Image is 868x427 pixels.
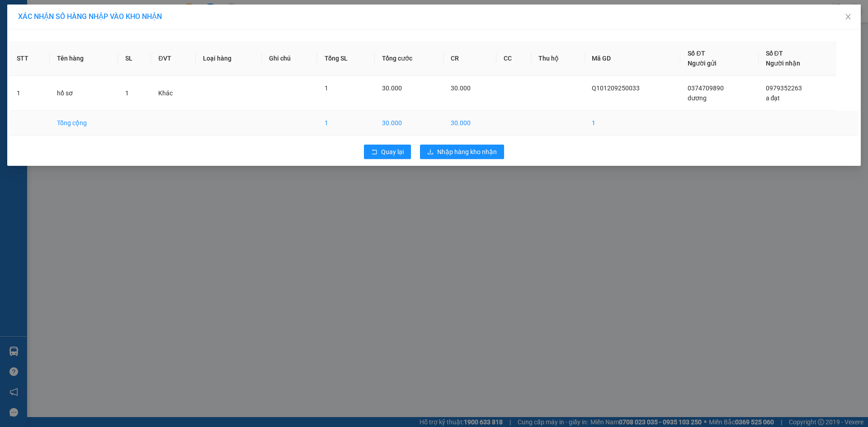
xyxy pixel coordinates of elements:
th: Loại hàng [196,41,262,76]
span: Số ĐT [688,50,705,57]
th: CC [496,41,531,76]
span: rollback [371,149,377,156]
th: Tên hàng [50,41,118,76]
span: 30.000 [382,84,402,92]
span: Số ĐT [766,50,783,57]
span: a đạt [766,94,780,102]
td: 30.000 [443,111,496,136]
img: logo.jpg [11,11,57,56]
td: 1 [585,111,680,136]
th: Mã GD [585,41,680,76]
button: downloadNhập hàng kho nhận [420,145,504,159]
td: 1 [9,76,50,111]
td: Tổng cộng [50,111,118,136]
span: Quay lại [381,147,404,157]
span: Q101209250033 [592,84,640,92]
b: GỬI : PV [GEOGRAPHIC_DATA] [11,66,135,96]
span: Người nhận [766,60,800,67]
th: Ghi chú [262,41,317,76]
span: close [844,13,852,20]
li: [STREET_ADDRESS][PERSON_NAME]. [GEOGRAPHIC_DATA], Tỉnh [GEOGRAPHIC_DATA] [85,22,378,33]
th: SL [118,41,151,76]
td: 1 [317,111,375,136]
td: hồ sơ [50,76,118,111]
span: 1 [125,89,129,97]
th: Thu hộ [531,41,585,76]
span: Nhập hàng kho nhận [437,147,497,157]
span: 0374709890 [688,84,724,92]
th: CR [443,41,496,76]
li: Hotline: 1900 8153 [85,33,378,45]
th: Tổng cước [375,41,443,76]
th: STT [9,41,50,76]
span: 0979352263 [766,84,802,92]
td: Khác [151,76,195,111]
button: rollbackQuay lại [364,145,411,159]
span: XÁC NHẬN SỐ HÀNG NHẬP VÀO KHO NHẬN [18,12,162,21]
span: 1 [325,84,328,92]
td: 30.000 [375,111,443,136]
th: ĐVT [151,41,195,76]
span: 30.000 [451,84,471,92]
th: Tổng SL [317,41,375,76]
button: Close [835,5,861,30]
span: dương [688,94,707,102]
span: Người gửi [688,60,717,67]
span: download [427,149,434,156]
